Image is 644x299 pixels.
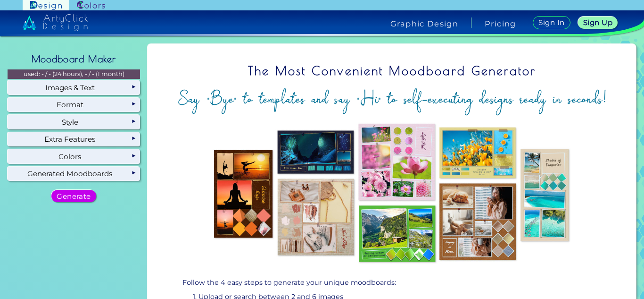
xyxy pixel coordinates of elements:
div: Images & Text [8,80,140,94]
a: Sign Up [580,17,616,28]
div: Colors [8,149,140,163]
p: used: - / - (24 hours), - / - (1 month) [8,69,140,79]
a: Pricing [485,20,516,27]
img: artyclick_design_logo_white_combined_path.svg [23,14,88,31]
h2: Moodboard Maker [27,49,121,69]
div: Generated Moodboards [8,167,140,181]
img: ArtyClick Colors logo [77,1,105,10]
h5: Generate [58,193,89,199]
img: overview.jpg [155,119,629,268]
p: Follow the 4 easy steps to generate your unique moodboards: [182,277,602,288]
a: Sign In [535,17,569,29]
div: Extra Features [8,132,140,146]
h5: Sign Up [585,19,611,26]
h5: Sign In [540,19,563,26]
div: Format [8,98,140,112]
h4: Graphic Design [390,20,458,27]
h1: The Most Convenient Moodboard Generator [155,58,629,84]
div: Style [8,115,140,129]
h2: Say "Bye" to templates and say "Hi" to self-executing designs ready in seconds! [155,87,629,111]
